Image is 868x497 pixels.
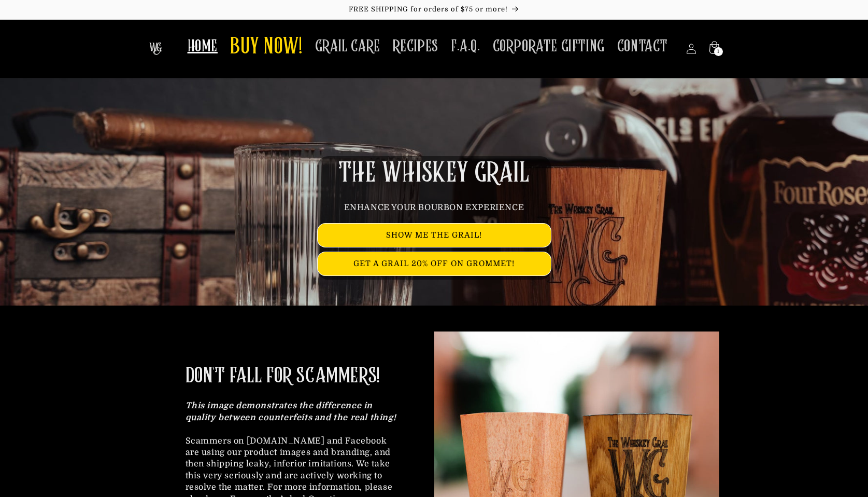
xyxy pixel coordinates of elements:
a: HOME [181,30,224,63]
a: CONTACT [611,30,674,63]
a: RECIPES [387,30,445,63]
span: BUY NOW! [230,33,303,62]
span: CONTACT [617,36,668,57]
a: GET A GRAIL 20% OFF ON GROMMET! [318,252,551,275]
a: CORPORATE GIFTING [487,30,611,63]
span: ENHANCE YOUR BOURBON EXPERIENCE [344,203,524,212]
p: FREE SHIPPING for orders of $75 or more! [10,5,858,14]
a: SHOW ME THE GRAIL! [318,224,551,247]
span: 1 [717,47,720,56]
h2: DON'T FALL FOR SCAMMERS! [186,363,380,390]
a: GRAIL CARE [309,30,387,63]
strong: This image demonstrates the difference in quality between counterfeits and the real thing! [186,401,396,422]
span: THE WHISKEY GRAIL [338,160,529,187]
span: RECIPES [393,36,438,57]
img: The Whiskey Grail [149,43,162,55]
span: F.A.Q. [451,36,480,57]
span: HOME [188,36,218,57]
span: GRAIL CARE [315,36,380,57]
span: CORPORATE GIFTING [493,36,605,57]
a: BUY NOW! [224,27,309,68]
a: F.A.Q. [445,30,487,63]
